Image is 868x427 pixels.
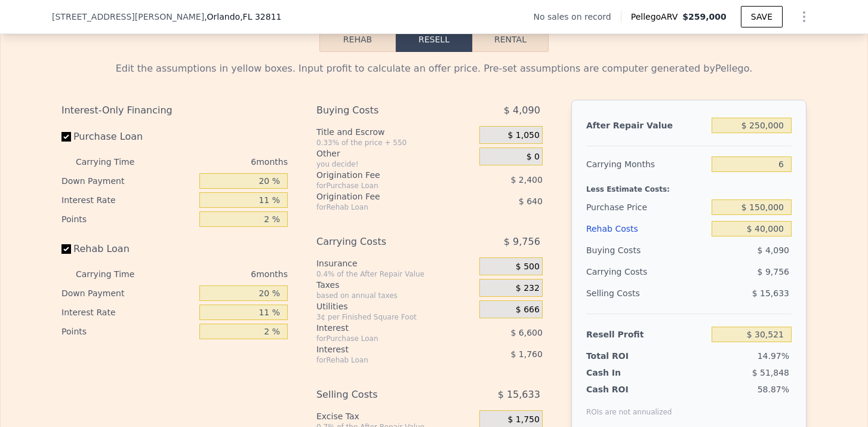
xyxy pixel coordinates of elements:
[586,395,672,417] div: ROIs are not annualized
[498,384,540,406] span: $ 15,633
[61,191,195,210] div: Interest Rate
[741,6,783,27] button: SAVE
[61,62,807,76] div: Edit the assumptions in yellow boxes. Input profit to calculate an offer price. Pre-set assumptio...
[682,12,727,21] span: $259,000
[316,191,450,202] div: Origination Fee
[586,350,661,362] div: Total ROI
[472,27,549,52] button: Rental
[61,238,195,260] label: Rehab Loan
[316,202,450,212] div: for Rehab Loan
[316,312,475,322] div: 3¢ per Finished Square Foot
[61,171,195,191] div: Down Payment
[507,414,539,425] span: $ 1,750
[316,148,475,159] div: Other
[752,288,789,298] span: $ 15,633
[586,261,661,282] div: Carrying Costs
[76,265,153,284] div: Carrying Time
[316,138,475,148] div: 0.33% of the price + 550
[316,300,475,312] div: Utilities
[316,100,450,121] div: Buying Costs
[316,410,475,422] div: Excise Tax
[586,175,792,196] div: Less Estimate Costs:
[316,231,450,253] div: Carrying Costs
[510,328,542,337] span: $ 6,600
[758,351,789,361] span: 14.97%
[316,269,475,279] div: 0.4% of the After Repair Value
[61,132,71,142] input: Purchase Loan
[316,355,450,365] div: for Rehab Loan
[516,262,540,272] span: $ 500
[316,322,450,334] div: Interest
[586,282,707,304] div: Selling Costs
[510,175,542,185] span: $ 2,400
[61,100,288,121] div: Interest-Only Financing
[316,181,450,191] div: for Purchase Loan
[533,11,620,23] div: No sales on record
[510,349,542,359] span: $ 1,760
[316,279,475,291] div: Taxes
[316,126,475,138] div: Title and Escrow
[316,384,450,406] div: Selling Costs
[516,305,540,315] span: $ 666
[586,153,707,175] div: Carrying Months
[792,5,816,29] button: Show Options
[586,115,707,136] div: After Repair Value
[504,231,540,253] span: $ 9,756
[586,218,707,239] div: Rehab Costs
[586,324,707,345] div: Resell Profit
[758,267,789,277] span: $ 9,756
[204,11,281,23] span: , Orlando
[758,385,789,394] span: 58.87%
[631,11,683,23] span: Pellego ARV
[586,367,661,379] div: Cash In
[396,27,472,52] button: Resell
[158,152,288,171] div: 6 months
[752,368,789,377] span: $ 51,848
[319,27,396,52] button: Rehab
[61,126,195,148] label: Purchase Loan
[61,284,195,303] div: Down Payment
[316,343,450,355] div: Interest
[527,152,540,162] span: $ 0
[504,100,540,121] span: $ 4,090
[316,169,450,181] div: Origination Fee
[519,196,543,206] span: $ 640
[586,383,672,395] div: Cash ROI
[61,210,195,229] div: Points
[316,257,475,269] div: Insurance
[316,334,450,343] div: for Purchase Loan
[52,11,204,23] span: [STREET_ADDRESS][PERSON_NAME]
[61,303,195,322] div: Interest Rate
[758,245,789,255] span: $ 4,090
[61,244,71,254] input: Rehab Loan
[516,283,540,294] span: $ 232
[586,239,707,261] div: Buying Costs
[158,265,288,284] div: 6 months
[61,322,195,341] div: Points
[240,12,281,21] span: , FL 32811
[76,152,153,171] div: Carrying Time
[507,130,539,141] span: $ 1,050
[316,291,475,300] div: based on annual taxes
[316,159,475,169] div: you decide!
[586,196,707,218] div: Purchase Price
